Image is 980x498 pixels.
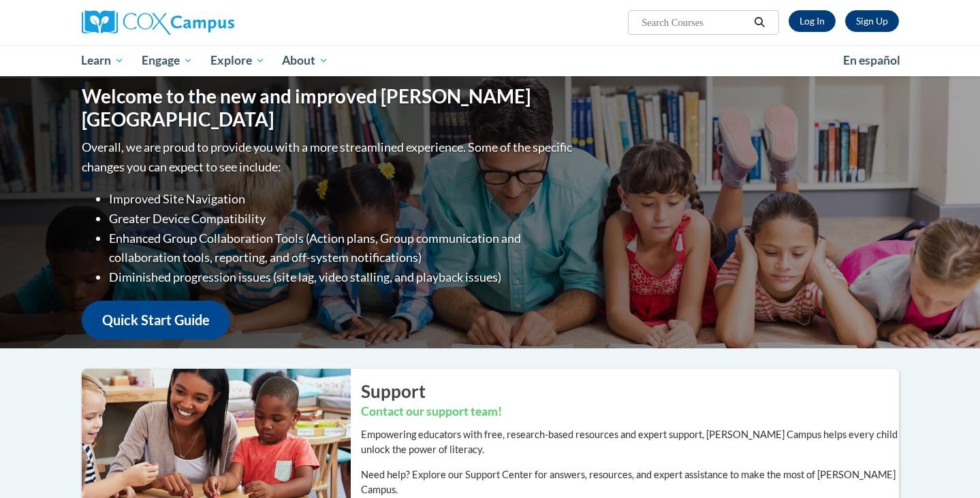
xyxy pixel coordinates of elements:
[210,52,265,69] span: Explore
[361,379,899,403] h2: Support
[843,53,900,67] span: En español
[361,403,899,420] h3: Contact our support team!
[109,267,575,287] li: Diminished progression issues (site lag, video stalling, and playback issues)
[273,45,337,76] a: About
[142,52,193,69] span: Engage
[834,46,909,75] a: En español
[845,10,899,32] a: Register
[109,229,575,268] li: Enhanced Group Collaboration Tools (Action plans, Group communication and collaboration tools, re...
[109,189,575,209] li: Improved Site Navigation
[361,467,899,497] p: Need help? Explore our Support Center for answers, resources, and expert assistance to make the m...
[61,45,919,76] div: Main menu
[82,137,575,177] p: Overall, we are proud to provide you with a more streamlined experience. Some of the specific cha...
[82,85,575,131] h1: Welcome to the new and improved [PERSON_NAME][GEOGRAPHIC_DATA]
[109,209,575,229] li: Greater Device Compatibility
[73,45,133,76] a: Learn
[81,52,124,69] span: Learn
[82,301,230,339] a: Quick Start Guide
[640,14,749,31] input: Search Courses
[202,45,274,76] a: Explore
[789,10,836,32] a: Log In
[82,10,341,35] a: Cox Campus
[282,52,328,69] span: About
[749,14,770,31] button: Search
[133,45,202,76] a: Engage
[361,427,899,457] p: Empowering educators with free, research-based resources and expert support, [PERSON_NAME] Campus...
[82,10,234,35] img: Cox Campus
